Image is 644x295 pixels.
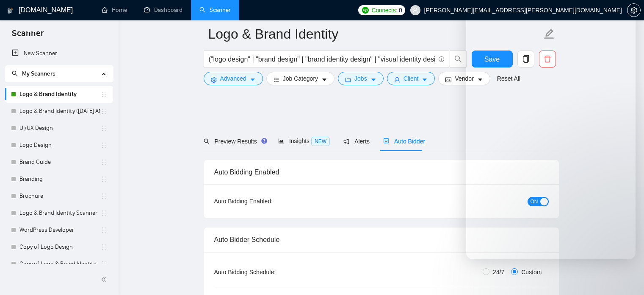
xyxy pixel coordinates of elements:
[394,76,400,83] span: user
[204,138,210,144] span: search
[354,74,367,83] span: Jobs
[422,76,428,83] span: caret-down
[445,76,451,83] span: idcard
[5,86,113,103] li: Logo & Brand Identity
[19,222,100,239] a: WordPress Developer
[345,76,351,83] span: folder
[372,6,397,15] span: Connects:
[627,7,641,14] a: setting
[5,239,113,256] li: Copy of Logo Design
[518,267,545,277] span: Custom
[383,138,425,145] span: Auto Bidder
[19,256,100,273] a: Copy of Logo & Brand Identity
[489,267,508,277] span: 24/7
[100,244,107,250] span: holder
[439,56,444,62] span: info-circle
[19,154,100,171] a: Brand Guide
[144,6,182,14] a: dashboardDashboard
[438,72,490,85] button: idcardVendorcaret-down
[214,160,549,184] div: Auto Bidding Enabled
[100,261,107,267] span: holder
[412,7,418,13] span: user
[100,108,107,115] span: holder
[399,6,402,15] span: 0
[102,6,127,14] a: homeHome
[100,193,107,199] span: holder
[283,74,318,83] span: Job Category
[250,76,256,83] span: caret-down
[5,103,113,120] li: Logo & Brand Identity (Monday AM)
[101,275,109,284] span: double-left
[5,256,113,273] li: Copy of Logo & Brand Identity
[100,176,107,183] span: holder
[214,228,549,252] div: Auto Bidder Schedule
[370,76,376,83] span: caret-down
[5,137,113,154] li: Logo Design
[5,188,113,205] li: Brochure
[19,205,100,222] a: Logo & Brand Identity Scanner
[5,171,113,188] li: Branding
[278,138,330,144] span: Insights
[5,205,113,222] li: Logo & Brand Identity Scanner
[455,74,473,83] span: Vendor
[12,70,55,77] span: My Scanners
[100,210,107,216] span: holder
[19,171,100,188] a: Branding
[343,138,370,145] span: Alerts
[19,137,100,154] a: Logo Design
[338,72,384,85] button: folderJobscaret-down
[311,137,330,146] span: NEW
[19,188,100,205] a: Brochure
[209,54,435,65] input: Search Freelance Jobs...
[100,91,107,98] span: holder
[627,3,641,17] button: setting
[22,70,55,77] span: My Scanners
[450,51,467,67] button: search
[5,45,113,62] li: New Scanner
[260,137,268,145] div: Tooltip anchor
[12,70,18,76] span: search
[100,227,107,233] span: holder
[100,142,107,149] span: holder
[274,76,279,83] span: bars
[627,7,640,14] span: setting
[199,6,231,14] a: searchScanner
[362,7,369,14] img: upwork-logo.png
[19,86,100,103] a: Logo & Brand Identity
[321,76,327,83] span: caret-down
[19,120,100,137] a: UI/UX Design
[5,222,113,239] li: WordPress Developer
[12,45,106,62] a: New Scanner
[383,138,389,144] span: robot
[19,239,100,256] a: Copy of Logo Design
[466,8,636,259] iframe: Intercom live chat
[19,103,100,120] a: Logo & Brand Identity ([DATE] AM)
[204,138,265,145] span: Preview Results
[5,120,113,137] li: UI/UX Design
[266,72,334,85] button: barsJob Categorycaret-down
[7,4,13,17] img: logo
[100,125,107,132] span: holder
[404,74,419,83] span: Client
[214,197,326,206] div: Auto Bidding Enabled:
[204,72,263,85] button: settingAdvancedcaret-down
[343,138,349,144] span: notification
[450,55,466,63] span: search
[278,138,284,144] span: area-chart
[211,76,217,83] span: setting
[387,72,435,85] button: userClientcaret-down
[5,154,113,171] li: Brand Guide
[100,159,107,166] span: holder
[5,27,50,45] span: Scanner
[220,74,246,83] span: Advanced
[214,267,326,277] div: Auto Bidding Schedule:
[615,266,636,287] iframe: Intercom live chat
[208,23,542,45] input: Scanner name...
